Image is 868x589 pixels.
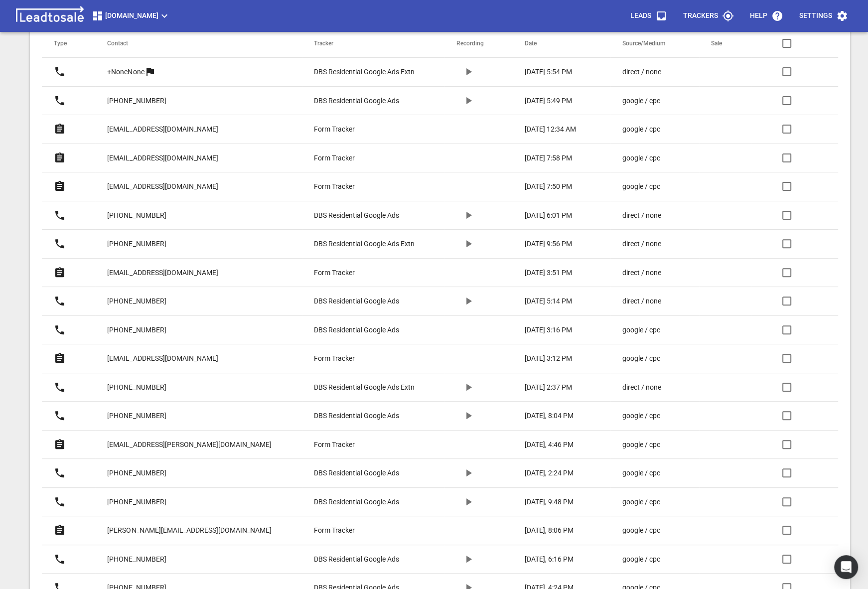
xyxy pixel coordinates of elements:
[834,555,858,579] div: Open Intercom Messenger
[314,497,399,507] p: DBS Residential Google Ads
[92,10,170,22] span: [DOMAIN_NAME]
[525,497,574,507] p: [DATE], 9:48 PM
[54,352,66,364] svg: Form
[525,67,582,77] a: [DATE] 5:54 PM
[314,525,417,536] a: Form Tracker
[622,296,671,306] a: direct / none
[622,468,660,478] p: google / cpc
[107,318,166,342] a: [PHONE_NUMBER]
[622,554,671,565] a: google / cpc
[622,181,671,192] a: google / cpc
[622,525,671,536] a: google / cpc
[54,553,66,565] svg: Call
[525,67,572,77] p: [DATE] 5:54 PM
[107,547,166,572] a: [PHONE_NUMBER]
[314,468,417,478] a: DBS Residential Google Ads
[622,497,660,507] p: google / cpc
[622,124,660,135] p: google / cpc
[54,381,66,393] svg: Call
[107,353,218,364] p: [EMAIL_ADDRESS][DOMAIN_NAME]
[622,411,671,421] a: google / cpc
[622,325,660,335] p: google / cpc
[42,29,95,58] th: Type
[525,210,572,221] p: [DATE] 6:01 PM
[525,525,574,536] p: [DATE], 8:06 PM
[314,153,355,163] p: Form Tracker
[107,60,144,84] a: +NoneNone
[107,210,166,221] p: [PHONE_NUMBER]
[107,153,218,163] p: [EMAIL_ADDRESS][DOMAIN_NAME]
[314,497,417,507] a: DBS Residential Google Ads
[107,411,166,421] p: [PHONE_NUMBER]
[525,96,572,106] p: [DATE] 5:49 PM
[54,123,66,135] svg: Form
[525,239,572,249] p: [DATE] 9:56 PM
[107,117,218,142] a: [EMAIL_ADDRESS][DOMAIN_NAME]
[144,66,156,78] svg: More than one lead from this user
[444,29,513,58] th: Recording
[799,11,832,21] p: Settings
[107,518,271,543] a: [PERSON_NAME][EMAIL_ADDRESS][DOMAIN_NAME]
[107,232,166,256] a: [PHONE_NUMBER]
[622,181,660,192] p: google / cpc
[622,153,671,163] a: google / cpc
[314,325,417,335] a: DBS Residential Google Ads
[525,239,582,249] a: [DATE] 9:56 PM
[107,124,218,135] p: [EMAIL_ADDRESS][DOMAIN_NAME]
[314,268,417,278] a: Form Tracker
[95,29,302,58] th: Contact
[314,181,417,192] a: Form Tracker
[314,554,399,565] p: DBS Residential Google Ads
[54,524,66,536] svg: Form
[107,346,218,371] a: [EMAIL_ADDRESS][DOMAIN_NAME]
[314,411,417,421] a: DBS Residential Google Ads
[314,210,399,221] p: DBS Residential Google Ads
[622,210,661,221] p: direct / none
[107,382,166,393] p: [PHONE_NUMBER]
[54,238,66,250] svg: Call
[107,461,166,485] a: [PHONE_NUMBER]
[107,554,166,565] p: [PHONE_NUMBER]
[525,268,582,278] a: [DATE] 3:51 PM
[107,490,166,514] a: [PHONE_NUMBER]
[54,324,66,336] svg: Call
[314,382,417,393] a: DBS Residential Google Ads Extn
[314,440,355,450] p: Form Tracker
[54,439,66,450] svg: Form
[513,29,610,58] th: Date
[107,296,166,306] p: [PHONE_NUMBER]
[54,295,66,307] svg: Call
[107,433,271,457] a: [EMAIL_ADDRESS][PERSON_NAME][DOMAIN_NAME]
[107,174,218,199] a: [EMAIL_ADDRESS][DOMAIN_NAME]
[314,239,417,249] a: DBS Residential Google Ads Extn
[314,210,417,221] a: DBS Residential Google Ads
[525,382,572,393] p: [DATE] 2:37 PM
[314,153,417,163] a: Form Tracker
[622,440,660,450] p: google / cpc
[525,296,582,306] a: [DATE] 5:14 PM
[314,124,355,135] p: Form Tracker
[107,67,144,77] p: +NoneNone
[314,440,417,450] a: Form Tracker
[622,440,671,450] a: google / cpc
[525,554,574,565] p: [DATE], 6:16 PM
[314,268,355,278] p: Form Tracker
[525,210,582,221] a: [DATE] 6:01 PM
[622,268,661,278] p: direct / none
[525,468,574,478] p: [DATE], 2:24 PM
[314,554,417,565] a: DBS Residential Google Ads
[622,239,671,249] a: direct / none
[107,325,166,335] p: [PHONE_NUMBER]
[525,440,582,450] a: [DATE], 4:46 PM
[750,11,767,21] p: Help
[107,268,218,278] p: [EMAIL_ADDRESS][DOMAIN_NAME]
[525,153,582,163] a: [DATE] 7:58 PM
[622,554,660,565] p: google / cpc
[525,296,572,306] p: [DATE] 5:14 PM
[622,497,671,507] a: google / cpc
[54,496,66,508] svg: Call
[314,67,415,77] p: DBS Residential Google Ads Extn
[12,6,88,26] img: logo
[622,382,661,393] p: direct / none
[314,239,415,249] p: DBS Residential Google Ads Extn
